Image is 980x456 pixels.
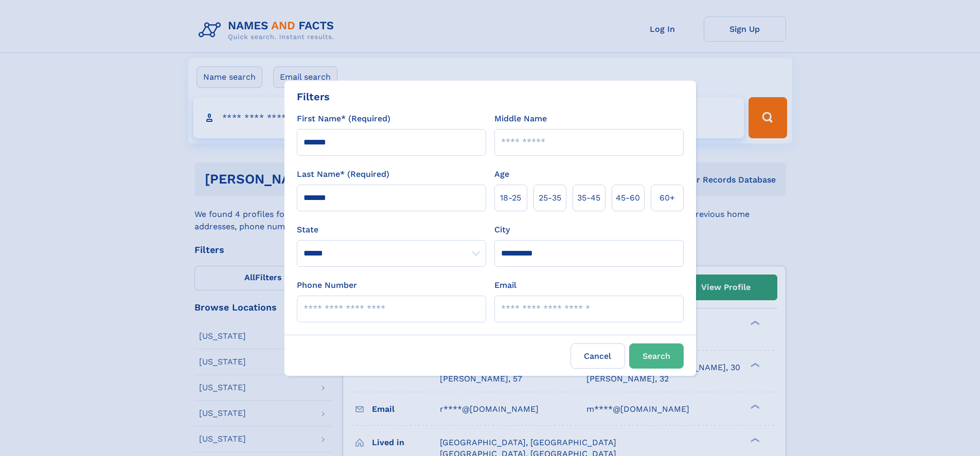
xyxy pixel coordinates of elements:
[494,113,547,125] label: Middle Name
[660,192,675,204] span: 60+
[494,168,509,180] label: Age
[494,279,516,291] label: Email
[297,224,486,236] label: State
[297,168,389,180] label: Last Name* (Required)
[297,89,330,104] div: Filters
[629,343,684,369] button: Search
[500,192,521,204] span: 18‑25
[297,279,357,291] label: Phone Number
[494,224,510,236] label: City
[616,192,640,204] span: 45‑60
[539,192,561,204] span: 25‑35
[577,192,600,204] span: 35‑45
[297,113,390,125] label: First Name* (Required)
[571,343,625,369] label: Cancel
